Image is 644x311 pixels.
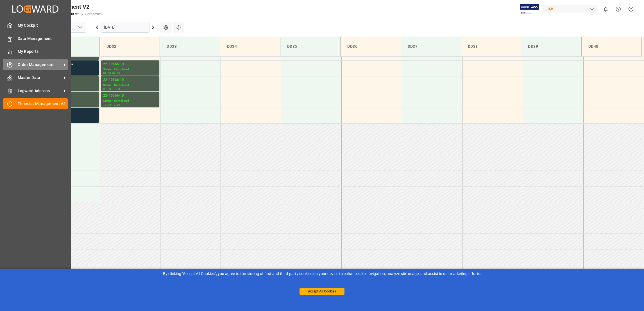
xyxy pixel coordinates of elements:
[18,22,68,28] span: My Cockpit
[18,75,62,81] span: Master Data
[405,41,456,52] div: DD37
[3,33,68,44] a: Data Management
[526,41,577,52] div: DD39
[18,101,68,107] span: Timeslot Management V2
[586,41,637,52] div: DD40
[103,83,157,88] div: Status - Completed
[101,22,149,33] input: DD.MM.YYYY
[466,41,516,52] div: DD38
[543,4,599,14] button: JIMS
[112,103,120,106] div: 10:30
[3,20,68,31] a: My Cockpit
[18,36,68,42] span: Data Management
[103,77,157,83] div: 22-10566-ID
[18,88,62,94] span: Logward Add-ons
[111,88,112,90] div: -
[103,72,111,74] div: 09:00
[520,4,539,14] img: Exertis%20JAM%20-%20Email%20Logo.jpg_1722504956.jpg
[103,67,157,72] div: Status - Completed
[111,103,112,106] div: -
[4,271,640,277] div: By clicking "Accept All Cookies”, you agree to the storing of first and third-party cookies on yo...
[285,41,336,52] div: DD35
[345,41,396,52] div: DD36
[599,3,612,15] button: show 0 new notifications
[103,62,157,67] div: 22-10566-ID
[112,88,120,90] div: 10:00
[18,49,68,55] span: My Reports
[3,98,68,109] a: Timeslot Management V2
[76,23,84,32] button: open menu
[111,72,112,74] div: -
[225,41,276,52] div: DD34
[103,93,157,99] div: 22-10566-ID
[543,5,597,13] div: JIMS
[104,41,155,52] div: DD32
[103,99,157,103] div: Status - Completed
[164,41,215,52] div: DD33
[18,62,62,68] span: Order Management
[103,88,111,90] div: 09:30
[103,103,111,106] div: 10:00
[612,3,625,15] button: Help Center
[300,288,344,295] button: Accept All Cookies
[112,72,120,74] div: 09:30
